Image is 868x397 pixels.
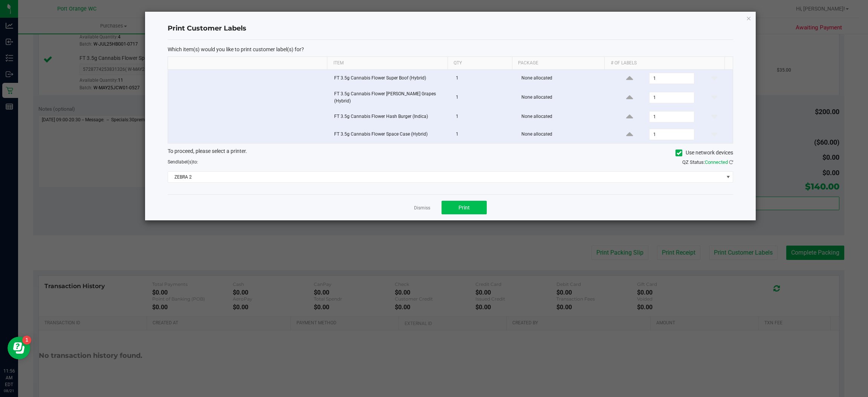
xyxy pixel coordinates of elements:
td: FT 3.5g Cannabis Flower [PERSON_NAME] Grapes (Hybrid) [330,87,452,108]
td: None allocated [517,87,611,108]
span: Connected [705,159,728,165]
span: ZEBRA 2 [168,172,723,182]
div: To proceed, please select a printer. [162,147,739,159]
th: Qty [448,57,512,70]
iframe: Resource center [8,337,30,359]
td: 1 [451,108,517,126]
td: FT 3.5g Cannabis Flower Super Boof (Hybrid) [330,70,452,87]
h4: Print Customer Labels [168,24,733,34]
button: Print [442,201,487,214]
td: 1 [451,87,517,108]
td: None allocated [517,126,611,143]
td: FT 3.5g Cannabis Flower Space Case (Hybrid) [330,126,452,143]
td: 1 [451,70,517,87]
label: Use network devices [675,149,733,157]
td: None allocated [517,108,611,126]
span: label(s) [178,159,193,165]
td: None allocated [517,70,611,87]
a: Dismiss [414,205,430,211]
p: Which item(s) would you like to print customer label(s) for? [168,46,733,53]
span: QZ Status: [682,159,733,165]
td: FT 3.5g Cannabis Flower Hash Burger (Indica) [330,108,452,126]
span: Print [458,205,470,211]
th: # of labels [604,57,724,70]
td: 1 [451,126,517,143]
span: Send to: [168,159,198,165]
iframe: Resource center unread badge [22,336,31,345]
th: Package [512,57,604,70]
th: Item [327,57,447,70]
